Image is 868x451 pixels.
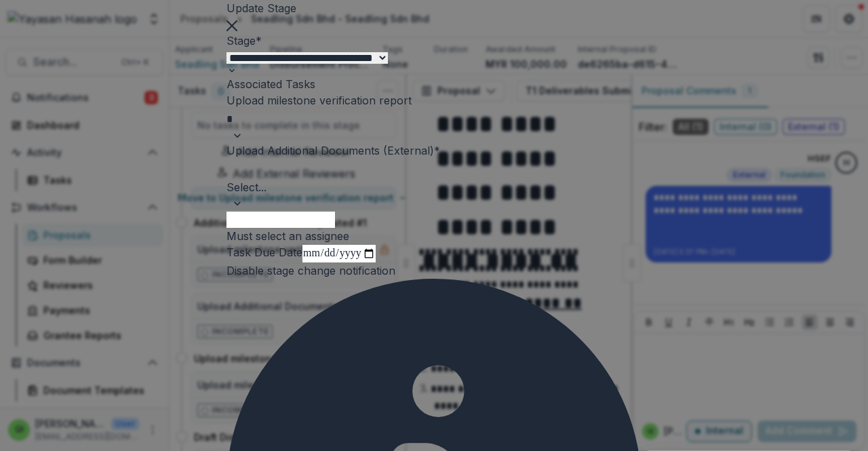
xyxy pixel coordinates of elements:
[226,246,302,259] label: Task Due Date
[226,77,315,91] label: Associated Tasks
[226,16,237,33] button: Close
[226,34,262,47] label: Stage
[226,228,642,244] div: Must select an assignee
[226,264,395,277] label: Disable stage change notification
[226,179,454,195] div: Select...
[226,94,412,107] label: Upload milestone verification report
[226,144,440,157] label: Upload Additional Documents (External)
